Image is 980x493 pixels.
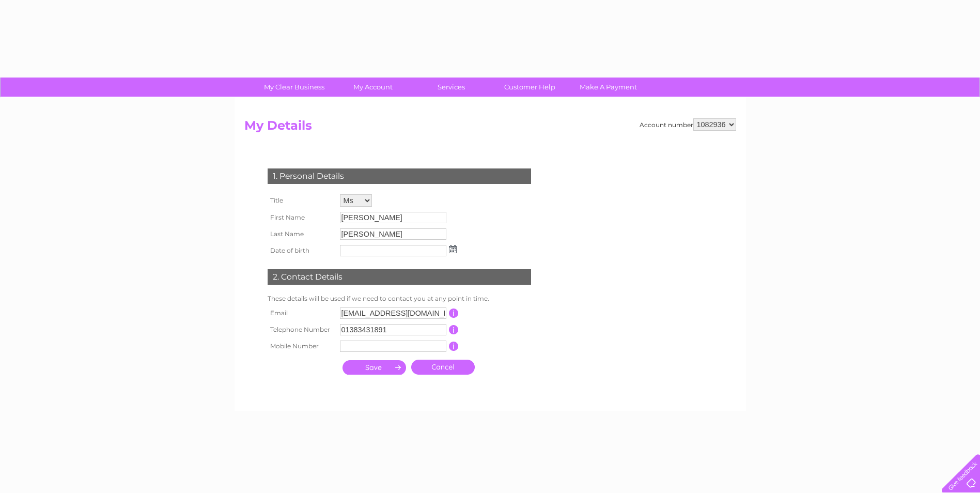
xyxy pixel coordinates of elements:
[265,226,337,242] th: Last Name
[265,305,337,321] th: Email
[487,78,572,97] a: Customer Help
[343,360,406,375] input: Submit
[268,168,531,184] div: 1. Personal Details
[252,78,337,97] a: My Clear Business
[566,78,651,97] a: Make A Payment
[411,360,475,375] a: Cancel
[265,242,337,259] th: Date of birth
[409,78,494,97] a: Services
[244,118,736,138] h2: My Details
[265,292,534,305] td: These details will be used if we need to contact you at any point in time.
[265,192,337,209] th: Title
[265,321,337,338] th: Telephone Number
[449,342,459,351] input: Information
[449,245,457,253] img: ...
[449,325,459,334] input: Information
[330,78,415,97] a: My Account
[265,338,337,355] th: Mobile Number
[265,209,337,226] th: First Name
[449,309,459,318] input: Information
[268,269,531,285] div: 2. Contact Details
[640,118,736,131] div: Account number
